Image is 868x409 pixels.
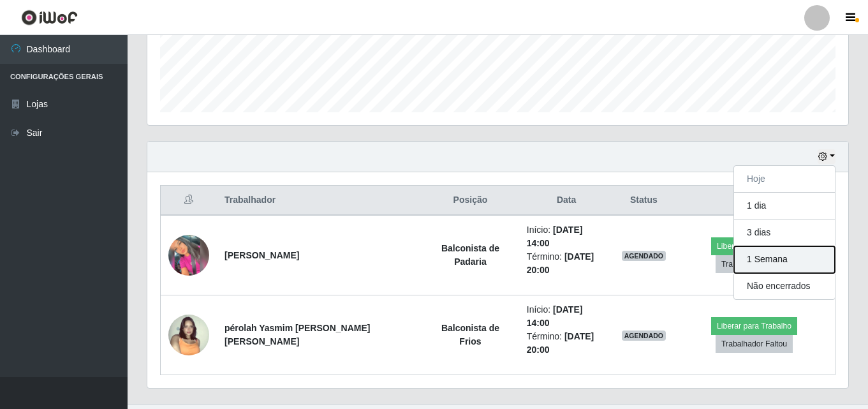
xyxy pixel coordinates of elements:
[711,317,797,335] button: Liberar para Trabalho
[422,186,519,216] th: Posição
[441,243,499,267] strong: Balconista de Padaria
[224,250,299,260] strong: [PERSON_NAME]
[527,223,607,250] li: Início:
[734,246,835,273] button: 1 Semana
[527,303,607,330] li: Início:
[673,186,835,216] th: Opções
[734,273,835,299] button: Não encerrados
[217,186,422,216] th: Trabalhador
[527,225,583,248] time: [DATE] 14:00
[716,255,793,273] button: Trabalhador Faltou
[224,323,370,346] strong: pérolah Yasmim [PERSON_NAME] [PERSON_NAME]
[716,335,793,353] button: Trabalhador Faltou
[614,186,674,216] th: Status
[527,330,607,357] li: Término:
[527,304,583,328] time: [DATE] 14:00
[21,10,78,26] img: CoreUI Logo
[527,250,607,277] li: Término:
[734,166,835,193] button: Hoje
[441,323,499,346] strong: Balconista de Frios
[168,315,209,355] img: 1754066198328.jpeg
[622,251,666,261] span: AGENDADO
[734,219,835,246] button: 3 dias
[622,331,666,341] span: AGENDADO
[168,235,209,276] img: 1715215500875.jpeg
[519,186,614,216] th: Data
[734,193,835,219] button: 1 dia
[711,237,797,255] button: Liberar para Trabalho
